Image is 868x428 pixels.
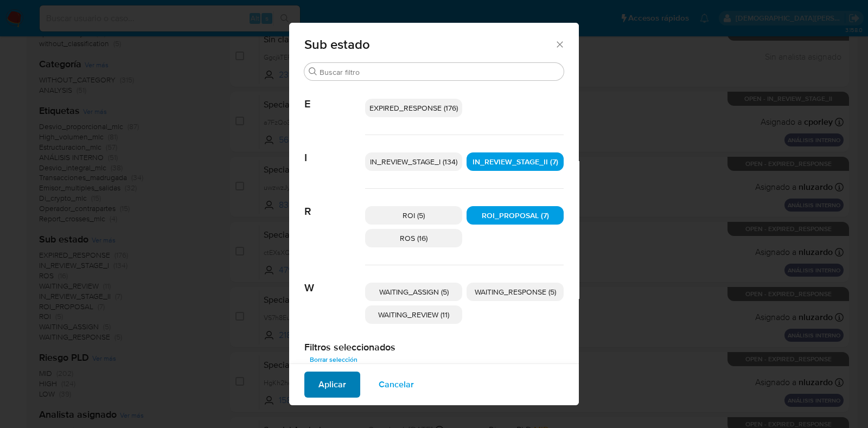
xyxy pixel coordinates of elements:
[304,189,365,218] span: R
[304,353,363,366] button: Borrar selección
[310,354,358,365] span: Borrar selección
[482,210,549,221] span: ROI_PROPOSAL (7)
[403,210,425,221] span: ROI (5)
[365,305,462,324] div: WAITING_REVIEW (11)
[554,39,564,49] button: Cerrar
[400,233,427,244] span: ROS (16)
[365,229,462,247] div: ROS (16)
[370,156,457,167] span: IN_REVIEW_STAGE_I (134)
[304,81,365,111] span: E
[318,373,346,397] span: Aplicar
[467,152,564,171] div: IN_REVIEW_STAGE_II (7)
[304,38,554,51] span: Sub estado
[467,206,564,225] div: ROI_PROPOSAL (7)
[467,283,564,301] div: WAITING_RESPONSE (5)
[304,341,564,353] h2: Filtros seleccionados
[475,286,556,297] span: WAITING_RESPONSE (5)
[365,283,462,301] div: WAITING_ASSIGN (5)
[369,103,458,113] span: EXPIRED_RESPONSE (176)
[378,309,449,320] span: WAITING_REVIEW (11)
[365,152,462,171] div: IN_REVIEW_STAGE_I (134)
[304,372,360,398] button: Aplicar
[365,372,428,398] button: Cancelar
[309,67,317,76] button: Buscar
[365,99,462,117] div: EXPIRED_RESPONSE (176)
[320,67,559,77] input: Buscar filtro
[304,265,365,295] span: W
[379,373,414,397] span: Cancelar
[379,286,449,297] span: WAITING_ASSIGN (5)
[365,206,462,225] div: ROI (5)
[304,135,365,164] span: I
[473,156,558,167] span: IN_REVIEW_STAGE_II (7)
